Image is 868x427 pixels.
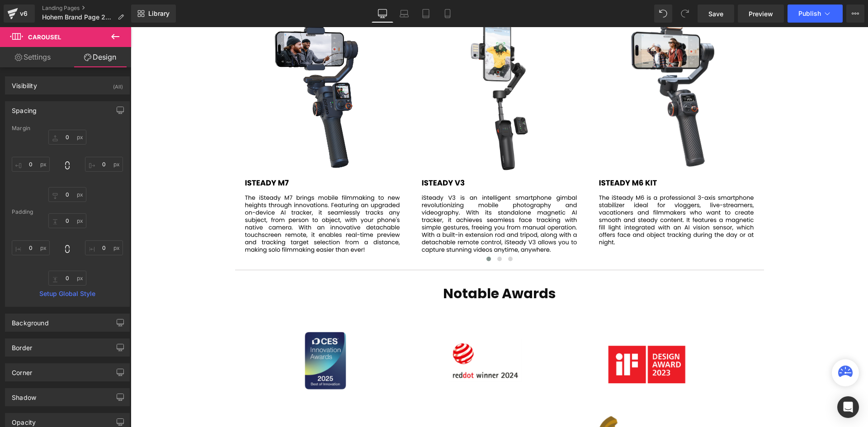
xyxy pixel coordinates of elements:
[148,9,170,18] span: Library
[312,257,425,276] strong: Notable Awards
[48,130,86,145] input: 0
[415,5,437,23] a: Tablet
[85,240,123,255] input: 0
[12,77,37,89] div: Visibility
[48,271,86,286] input: 0
[18,8,29,19] div: v6
[12,157,50,172] input: 0
[12,413,36,426] div: Opacity
[12,339,32,352] div: Border
[654,5,672,23] button: Undo
[738,5,784,23] a: Preview
[676,5,694,23] button: Redo
[113,77,123,92] div: (All)
[131,5,176,23] a: New Library
[28,33,61,41] span: Carousel
[749,9,773,19] span: Preview
[846,5,864,23] button: More
[42,5,131,12] a: Landing Pages
[12,102,37,114] div: Spacing
[48,213,86,228] input: 0
[48,187,86,202] input: 0
[12,209,123,215] div: Padding
[837,396,859,418] div: Open Intercom Messenger
[708,9,723,19] span: Save
[12,240,50,255] input: 0
[42,14,114,21] span: Hohem Brand Page 2025
[12,364,32,376] div: Corner
[393,5,415,23] a: Laptop
[12,389,36,401] div: Shadow
[67,47,133,67] a: Design
[788,5,843,23] button: Publish
[372,5,393,23] a: Desktop
[12,314,49,327] div: Background
[437,5,458,23] a: Mobile
[12,125,123,131] div: Margin
[4,5,35,23] a: v6
[12,290,123,297] a: Setup Global Style
[85,157,123,172] input: 0
[798,10,821,17] span: Publish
